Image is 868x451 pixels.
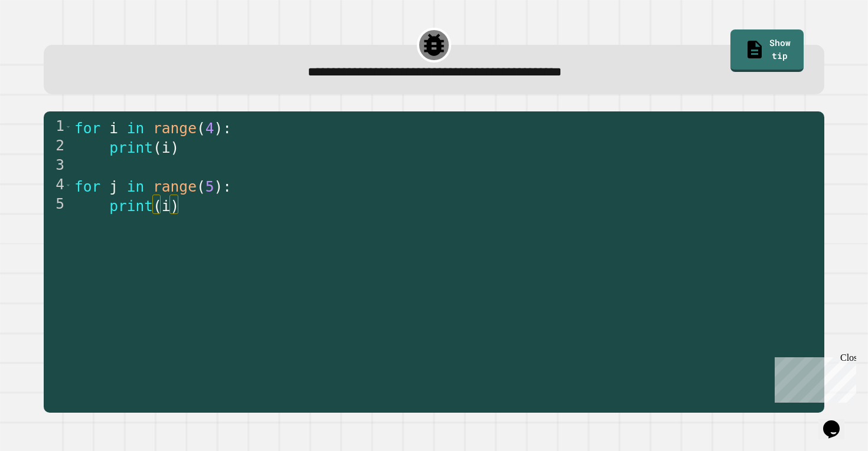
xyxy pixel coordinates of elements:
span: range [153,178,197,195]
div: 1 [44,117,72,137]
iframe: chat widget [818,404,856,439]
span: 5 [205,178,214,195]
span: ( [153,197,162,215]
span: ) [214,120,223,137]
span: j [109,178,118,195]
span: print [109,139,153,156]
div: Chat with us now!Close [5,5,81,75]
span: Toggle code folding, rows 4 through 5 [65,176,71,195]
span: in [127,120,145,137]
span: range [153,120,197,137]
span: i [109,120,118,137]
span: 4 [205,120,214,137]
a: Show tip [730,29,803,72]
span: : [223,178,231,195]
span: print [109,197,153,215]
span: ) [171,139,180,156]
span: ( [153,139,162,156]
span: in [127,178,145,195]
span: ( [197,178,205,195]
div: 4 [44,176,72,195]
span: for [74,120,100,137]
iframe: chat widget [770,353,856,403]
div: 3 [44,156,72,176]
span: i [162,139,171,156]
div: 5 [44,195,72,215]
div: 2 [44,137,72,156]
span: ) [171,197,180,215]
span: for [74,178,100,195]
span: i [162,197,171,215]
span: : [223,120,231,137]
span: Toggle code folding, rows 1 through 2 [65,117,71,137]
span: ( [197,120,205,137]
span: ) [214,178,223,195]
